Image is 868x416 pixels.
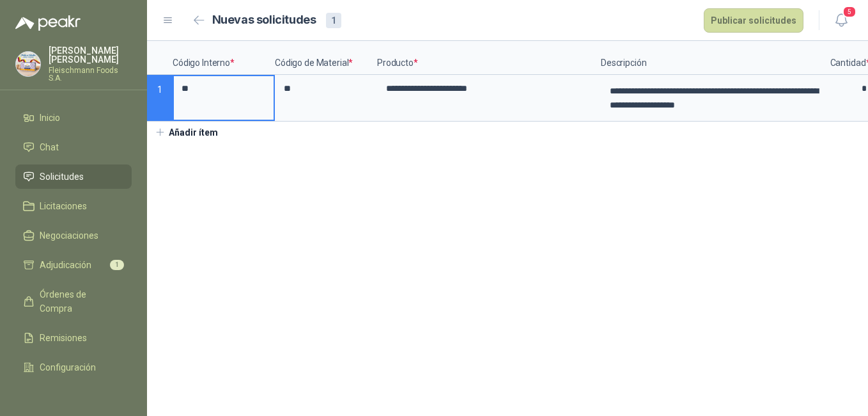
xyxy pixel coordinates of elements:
[40,111,60,125] span: Inicio
[212,11,316,29] h2: Nuevas solicitudes
[15,385,132,409] a: Manuales y ayuda
[15,164,132,189] a: Solicitudes
[704,8,803,33] button: Publicar solicitudes
[40,228,98,243] span: Negociaciones
[15,106,132,130] a: Inicio
[15,326,132,350] a: Remisiones
[15,355,132,380] a: Configuración
[40,287,120,316] span: Órdenes de Compra
[16,52,40,76] img: Company Logo
[830,9,853,32] button: 5
[377,41,601,75] p: Producto
[15,282,132,321] a: Órdenes de Compra
[40,199,87,213] span: Licitaciones
[275,41,377,75] p: Código de Material
[49,46,132,64] p: [PERSON_NAME] [PERSON_NAME]
[49,67,132,82] p: Fleischmann Foods S.A.
[842,6,856,18] span: 5
[40,140,59,154] span: Chat
[40,360,96,374] span: Configuración
[326,13,341,28] div: 1
[601,41,825,75] p: Descripción
[147,122,226,143] button: Añadir ítem
[15,135,132,159] a: Chat
[15,253,132,277] a: Adjudicación1
[173,41,275,75] p: Código Interno
[40,331,87,345] span: Remisiones
[15,194,132,218] a: Licitaciones
[110,260,124,270] span: 1
[147,75,173,122] p: 1
[40,170,84,184] span: Solicitudes
[15,15,81,31] img: Logo peakr
[40,258,91,272] span: Adjudicación
[15,223,132,248] a: Negociaciones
